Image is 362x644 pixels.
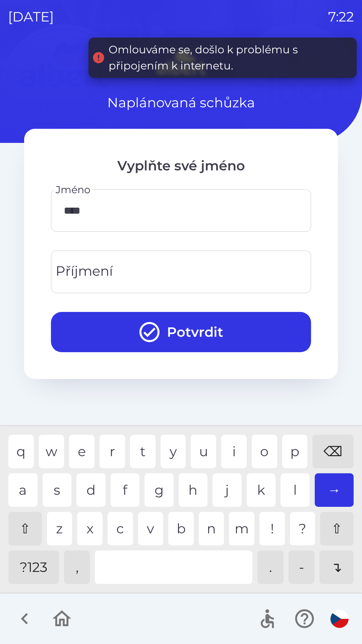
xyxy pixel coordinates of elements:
[51,312,311,352] button: Potvrdit
[328,7,354,27] p: 7:22
[107,93,255,113] p: Naplánovaná schůzka
[330,610,349,628] img: cs flag
[24,47,338,79] img: Logo
[51,156,311,176] p: Vyplňte své jméno
[109,42,350,74] div: Omlouváme se, došlo k problému s připojením k internetu.
[8,7,54,27] p: [DATE]
[56,182,90,197] label: Jméno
